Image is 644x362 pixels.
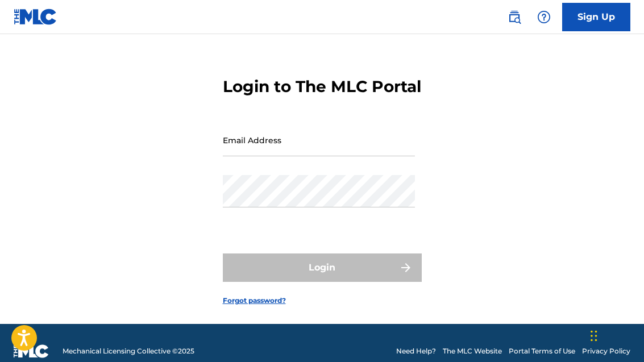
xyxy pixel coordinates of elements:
div: Help [533,6,555,28]
a: Privacy Policy [582,346,630,356]
div: Drag [591,319,597,353]
span: Mechanical Licensing Collective © 2025 [63,346,194,356]
a: Need Help? [396,346,436,356]
a: The MLC Website [443,346,502,356]
a: Portal Terms of Use [509,346,575,356]
a: Public Search [503,6,526,28]
h3: Login to The MLC Portal [223,77,421,97]
img: MLC Logo [14,9,57,25]
iframe: Chat Widget [587,307,644,362]
img: help [537,10,551,24]
img: logo [14,344,49,358]
a: Forgot password? [223,296,286,306]
a: Sign Up [562,3,630,31]
img: search [508,10,521,24]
